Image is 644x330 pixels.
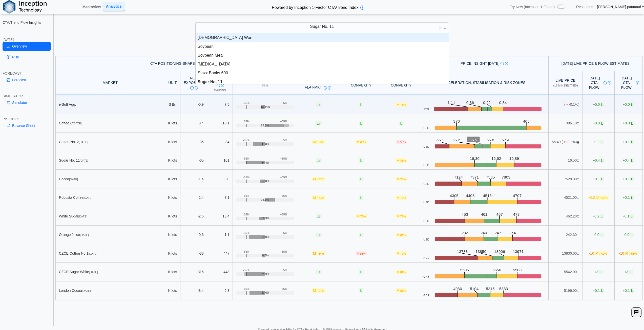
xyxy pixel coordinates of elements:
[395,177,407,181] span: M
[593,102,604,107] span: +0.0
[462,231,468,235] text: 232
[618,76,639,90] div: [DATE] CTA Flow
[59,195,161,200] div: Robusta Coffee
[359,233,363,237] span: L
[636,81,639,84] img: Info
[469,138,477,142] text: 66.5
[577,271,579,274] span: NO FEED: Live data feed not provided for this market.
[487,138,494,142] text: 66.8
[243,101,250,105] div: -65%
[502,138,510,142] text: 67.4
[619,251,638,255] span: -10
[630,195,634,200] span: L
[221,84,224,87] img: Read More
[3,42,51,51] a: Overview
[69,178,78,181] span: [DATE]
[623,233,634,237] span: -0.0
[420,71,549,96] th: Acceleration, Stabilisation & Risk Zones
[207,133,233,151] td: 84
[319,141,324,144] span: 55%
[593,214,604,218] span: -0.2
[593,233,604,237] span: -0.0
[423,219,429,223] span: USD
[462,212,468,216] text: 453
[207,170,233,188] td: 8.0
[55,95,165,114] td: Soft Agg.
[623,195,634,200] span: +0.1
[438,23,442,33] span: Clear value
[165,133,180,151] td: K lots
[3,53,51,61] a: Risk
[207,207,233,226] td: 13.4
[396,140,407,144] span: H
[55,71,165,96] th: MARKET
[395,251,407,255] span: M
[553,84,578,87] span: (15-min delayed)
[423,164,429,167] span: USD
[57,48,641,51] h5: Positioning data updated at previous day close; Price and Flow estimates updated intraday (15-min...
[423,126,429,130] span: USD
[196,42,449,51] div: Soybean
[270,3,360,10] h2: Powered by Inception 1-Factor CTA/Trend Index
[577,178,579,181] span: NO FEED: Live data feed not provided for this market.
[630,121,634,125] span: L
[599,233,604,237] span: L
[165,170,180,188] td: K lots
[243,157,250,160] div: -65%
[549,188,583,207] td: 4521.00
[261,161,269,164] span: -64.4%
[399,121,404,125] span: L
[359,177,363,181] span: L
[423,275,429,278] span: CNY
[3,94,51,98] div: SIMULATOR
[510,5,555,9] span: Try New (Inception 1-Factor)
[280,194,287,197] div: +65%
[312,195,325,200] span: M
[165,226,180,244] td: K lots
[180,151,207,170] td: -65
[80,233,89,236] span: [DATE]
[103,2,125,11] a: Analytics
[470,175,479,179] text: 7371
[261,124,269,127] span: 83.0%
[492,268,501,272] text: 5556
[312,177,325,181] span: M
[3,71,51,76] div: FORECAST
[356,251,367,255] span: H
[450,193,458,198] text: 4305
[563,140,566,144] span: ▼
[280,101,287,105] div: +65%
[165,95,180,114] td: $ Bn
[180,114,207,133] td: 8.4
[549,133,583,151] td: 66.49 ( -0.3%)
[180,170,207,188] td: -1.4
[79,141,88,144] span: [DATE]
[594,251,608,255] span: M
[165,114,180,133] td: K lots
[630,177,634,181] span: L
[604,81,607,84] img: Info
[423,201,429,204] span: USD
[600,177,604,181] span: L
[623,158,634,163] span: +0.4
[589,251,608,255] span: -16
[280,120,287,123] div: +65%
[577,159,579,162] span: NO FEED: Live data feed not provided for this market.
[280,231,287,235] div: +65%
[165,244,180,263] td: K lots
[280,139,287,142] div: +65%
[55,56,297,71] th: CTA Positioning Snapshot
[243,250,250,253] div: -65%
[243,194,250,197] div: -65%
[586,76,611,90] div: [DATE] CTA Flow
[395,270,407,274] span: M
[3,37,51,42] div: [DATE]
[623,140,634,144] span: +0.1
[180,188,207,207] td: 2.4
[261,235,269,239] span: -55.0%
[310,24,334,29] span: Sugar No. 11
[316,140,318,144] span: ↑
[360,252,366,255] span: 95%
[165,263,180,281] td: K lots
[481,212,488,216] text: 461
